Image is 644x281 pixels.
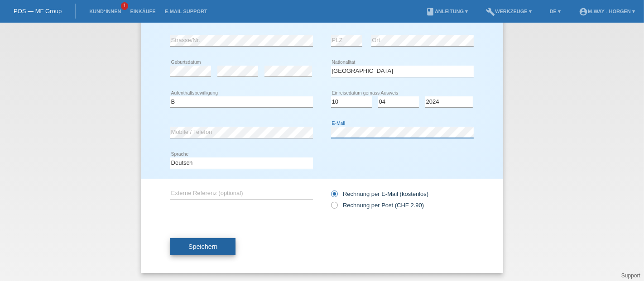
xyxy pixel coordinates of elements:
span: 1 [121,2,128,10]
input: Rechnung per Post (CHF 2.90) [331,202,337,213]
span: Speichern [188,243,217,250]
a: Support [621,272,640,279]
label: Rechnung per Post (CHF 2.90) [331,202,424,209]
a: DE ▾ [545,9,565,14]
i: account_circle [579,7,588,16]
a: account_circlem-way - Horgen ▾ [574,9,639,14]
a: Kund*innen [85,9,125,14]
a: buildWerkzeuge ▾ [481,9,536,14]
button: Speichern [170,238,235,255]
label: Rechnung per E-Mail (kostenlos) [331,191,428,197]
input: Rechnung per E-Mail (kostenlos) [331,191,337,202]
i: book [426,7,435,16]
a: POS — MF Group [14,8,62,14]
a: E-Mail Support [160,9,212,14]
a: Einkäufe [125,9,160,14]
a: bookAnleitung ▾ [421,9,472,14]
i: build [486,7,495,16]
